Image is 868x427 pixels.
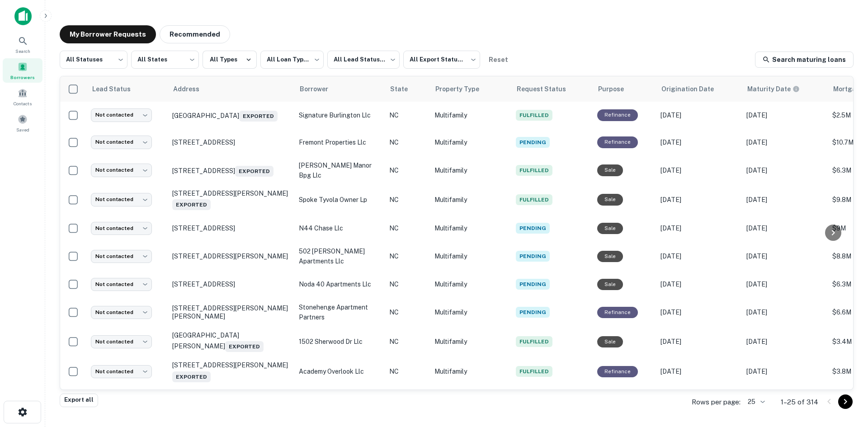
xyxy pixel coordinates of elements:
[172,224,290,232] p: [STREET_ADDRESS]
[299,195,380,205] p: spoke tyvola owner lp
[172,252,290,260] p: [STREET_ADDRESS][PERSON_NAME]
[516,165,552,176] span: Fulfilled
[299,223,380,233] p: n44 chase llc
[327,48,400,71] div: All Lead Statuses
[516,137,550,148] span: Pending
[390,84,420,94] span: State
[3,32,42,56] a: Search
[172,304,290,320] p: [STREET_ADDRESS][PERSON_NAME][PERSON_NAME]
[746,195,823,205] p: [DATE]
[172,164,290,177] p: [STREET_ADDRESS]
[389,251,425,261] p: NC
[299,279,380,289] p: noda 40 apartments llc
[91,278,152,291] div: Not contacted
[3,84,42,109] a: Contacts
[511,76,593,102] th: Request Status
[597,336,623,347] div: Sale
[389,137,425,147] p: NC
[299,302,380,322] p: stonehenge apartment partners
[742,76,828,102] th: Maturity dates displayed may be estimated. Please contact the lender for the most accurate maturi...
[660,279,737,289] p: [DATE]
[14,7,32,25] img: capitalize-icon.png
[389,165,425,175] p: NC
[168,76,294,102] th: Address
[16,126,29,133] span: Saved
[755,52,854,68] a: Search maturing loans
[172,331,290,352] p: [GEOGRAPHIC_DATA][PERSON_NAME]
[60,25,156,43] button: My Borrower Requests
[299,137,380,147] p: fremont properties llc
[294,76,385,102] th: Borrower
[660,366,737,376] p: [DATE]
[746,366,823,376] p: [DATE]
[60,394,98,407] button: Export all
[14,100,32,107] span: Contacts
[516,336,552,347] span: Fulfilled
[660,165,737,175] p: [DATE]
[516,110,552,121] span: Fulfilled
[3,58,42,83] div: Borrowers
[516,366,552,377] span: Fulfilled
[660,223,737,233] p: [DATE]
[516,194,552,205] span: Fulfilled
[3,111,42,135] a: Saved
[746,223,823,233] p: [DATE]
[692,397,741,408] p: Rows per page:
[661,84,726,94] span: Origination Date
[597,223,623,234] div: Sale
[434,110,507,120] p: Multifamily
[91,250,152,263] div: Not contacted
[389,279,425,289] p: NC
[516,251,550,262] span: Pending
[91,108,152,122] div: Not contacted
[91,136,152,149] div: Not contacted
[434,251,507,261] p: Multifamily
[389,110,425,120] p: NC
[656,76,742,102] th: Origination Date
[746,337,823,347] p: [DATE]
[389,337,425,347] p: NC
[434,223,507,233] p: Multifamily
[746,137,823,147] p: [DATE]
[299,337,380,347] p: 1502 sherwood dr llc
[91,164,152,177] div: Not contacted
[593,76,656,102] th: Purpose
[86,76,168,102] th: Lead Status
[389,307,425,317] p: NC
[660,137,737,147] p: [DATE]
[299,160,380,180] p: [PERSON_NAME] manor bpg llc
[160,25,230,43] button: Recommended
[260,48,324,71] div: All Loan Types
[597,109,638,121] div: This loan purpose was for refinancing
[597,164,623,176] div: Sale
[660,110,737,120] p: [DATE]
[173,84,211,94] span: Address
[838,394,853,409] button: Go to next page
[172,280,290,288] p: [STREET_ADDRESS]
[823,355,868,398] div: Chat Widget
[660,195,737,205] p: [DATE]
[389,195,425,205] p: NC
[434,279,507,289] p: Multifamily
[10,74,35,81] span: Borrowers
[434,337,507,347] p: Multifamily
[597,279,623,290] div: Sale
[781,397,818,408] p: 1–25 of 314
[660,337,737,347] p: [DATE]
[434,165,507,175] p: Multifamily
[131,48,199,71] div: All States
[389,223,425,233] p: NC
[516,279,550,290] span: Pending
[484,51,513,69] button: Reset
[597,366,638,377] div: This loan purpose was for refinancing
[746,279,823,289] p: [DATE]
[203,51,257,69] button: All Types
[517,84,578,94] span: Request Status
[434,137,507,147] p: Multifamily
[516,223,550,234] span: Pending
[660,251,737,261] p: [DATE]
[91,222,152,235] div: Not contacted
[747,84,791,94] h6: Maturity Date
